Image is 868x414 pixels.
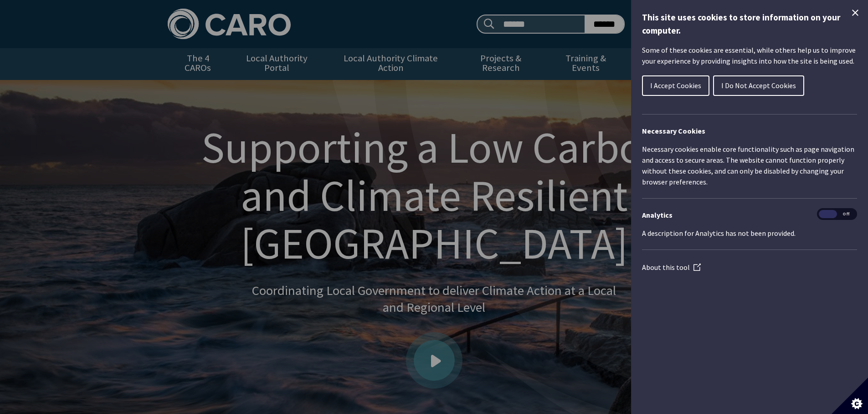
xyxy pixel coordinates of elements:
[650,81,701,90] span: I Accept Cookies
[642,75,709,96] button: I Accept Cookies
[642,263,701,272] a: About this tool
[642,228,857,239] p: A description for Analytics has not been provided.
[642,11,857,37] h1: This site uses cookies to store information on your computer.
[721,81,796,90] span: I Do Not Accept Cookies
[850,7,861,18] button: Close Cookie Control
[832,378,868,414] button: Set cookie preferences
[819,210,837,219] span: On
[642,45,857,66] p: Some of these cookies are essential, while others help us to improve your experience by providing...
[642,125,857,136] h2: Necessary Cookies
[837,210,855,219] span: Off
[642,144,857,187] p: Necessary cookies enable core functionality such as page navigation and access to secure areas. T...
[642,209,857,220] h3: Analytics
[713,75,804,96] button: I Do Not Accept Cookies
